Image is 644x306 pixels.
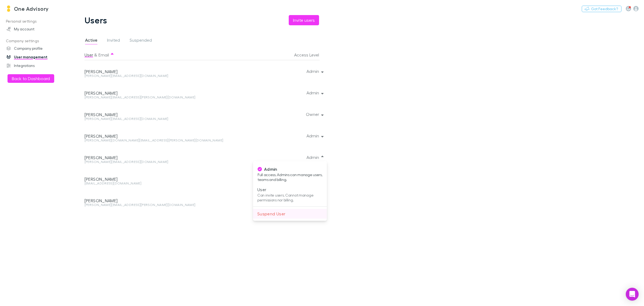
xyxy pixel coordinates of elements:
[257,186,323,193] p: User
[258,172,323,182] p: Full access. Admins can manage users, teams and billing.
[253,209,327,219] li: Suspend User
[257,193,323,202] p: Can invite users. Cannot manage permissions nor billing.
[253,164,327,184] li: AdminFull access. Admins can manage users, teams and billing.
[257,211,323,217] p: Suspend User
[258,166,323,172] p: Admin
[626,288,639,301] div: Open Intercom Messenger
[253,185,327,204] li: UserCan invite users. Cannot manage permissions nor billing.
